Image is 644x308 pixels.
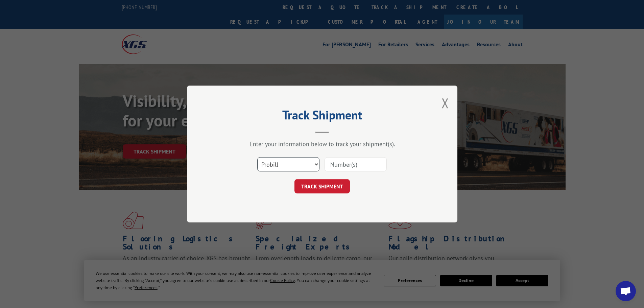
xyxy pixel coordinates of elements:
[442,94,449,112] button: Close modal
[221,110,424,123] h2: Track Shipment
[325,157,387,171] input: Number(s)
[616,281,636,301] div: Open chat
[294,179,350,193] button: TRACK SHIPMENT
[221,140,424,148] div: Enter your information below to track your shipment(s).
